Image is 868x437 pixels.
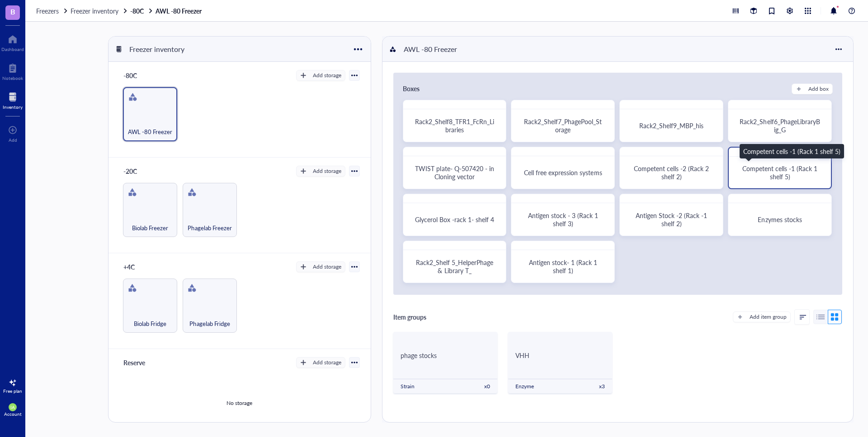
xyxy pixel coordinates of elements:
div: Freezer inventory [125,42,189,57]
span: Rack2_Shelf8_TFR1_FcRn_Libraries [415,117,494,134]
span: TWIST plate- Q-507420 - in Cloning vector [415,164,495,181]
a: Freezer inventory [71,7,128,15]
button: Add box [792,84,833,94]
span: B [10,6,15,17]
span: Enzymes stocks [758,215,802,224]
span: Biolab Fridge [134,319,166,329]
div: Add box [808,85,829,93]
div: Dashboard [1,46,24,52]
div: AWL -80 Freezer [400,42,461,57]
div: Account [4,411,22,417]
button: Add storage [296,357,345,368]
div: Inventory [3,104,23,110]
div: x 0 [484,383,490,390]
a: Dashboard [1,32,24,52]
button: Add storage [296,166,345,177]
span: Glycerol Box -rack 1- shelf 4 [415,215,494,224]
span: Rack2_Shelf7_PhagePool_Storage [524,117,602,134]
a: Notebook [2,61,23,81]
div: Enzyme [515,383,534,390]
div: Notebook [2,75,23,81]
button: Add storage [296,261,345,272]
span: Cell free expression systems [524,168,602,177]
div: -80C [119,69,174,82]
span: phage stocks [401,351,437,360]
span: Freezers [36,6,59,15]
span: AWL -80 Freezer [128,127,172,137]
span: Phagelab Freezer [188,223,231,233]
div: +4C [119,260,174,273]
div: Reserve [119,356,174,369]
div: Add storage [313,71,341,79]
span: Rack2_Shelf 5_HelperPhage & Library T_ [416,258,495,275]
div: Boxes [403,84,420,94]
a: Inventory [3,90,23,110]
button: Add item group [733,311,791,322]
a: Freezers [36,7,69,15]
div: -20C [119,165,174,177]
div: x 3 [599,383,605,390]
div: No storage [226,399,252,407]
a: -80CAWL -80 Freezer [130,7,203,15]
span: Rack2_Shelf6_PhageLibraryBig_G [740,117,820,134]
div: Add item group [750,313,787,321]
button: Add storage [296,70,345,81]
div: Item groups [393,312,426,322]
span: Phagelab Fridge [189,319,230,329]
span: Antigen stock- 1 (Rack 1 shelf 1) [529,258,599,275]
div: Add storage [313,263,341,271]
div: Competent cells -1 (Rack 1 shelf 5) [743,146,840,156]
span: Rack2_Shelf9_MBP_his [639,121,703,130]
span: Freezer inventory [71,6,118,15]
span: Antigen Stock -2 (Rack -1 shelf 2) [636,211,709,228]
span: Competent cells -2 (Rack 2 shelf 2) [634,164,711,181]
div: Add storage [313,358,341,367]
div: Strain [401,383,415,390]
div: Add [9,137,17,143]
span: IA [10,404,15,410]
div: Free plan [3,388,22,394]
div: Add storage [313,167,341,175]
span: Competent cells -1 (Rack 1 shelf 5) [742,164,819,181]
span: Antigen stock - 3 (Rack 1 shelf 3) [528,211,600,228]
span: Biolab Freezer [132,223,168,233]
span: VHH [515,351,529,360]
